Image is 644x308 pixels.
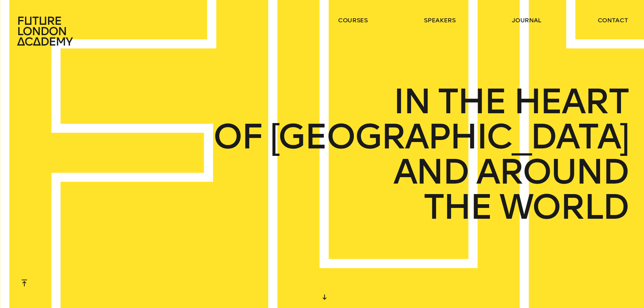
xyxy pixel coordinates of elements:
[512,16,541,24] a: journal
[598,16,628,24] a: contact
[213,119,262,154] span: OF
[513,84,628,119] span: HEART
[499,189,628,224] span: WORLD
[393,84,430,119] span: IN
[338,16,368,24] a: courses
[270,119,628,154] span: [GEOGRAPHIC_DATA]
[423,189,491,224] span: THE
[393,154,468,189] span: AND
[424,16,455,24] a: speakers
[437,84,505,119] span: THE
[476,154,628,189] span: AROUND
